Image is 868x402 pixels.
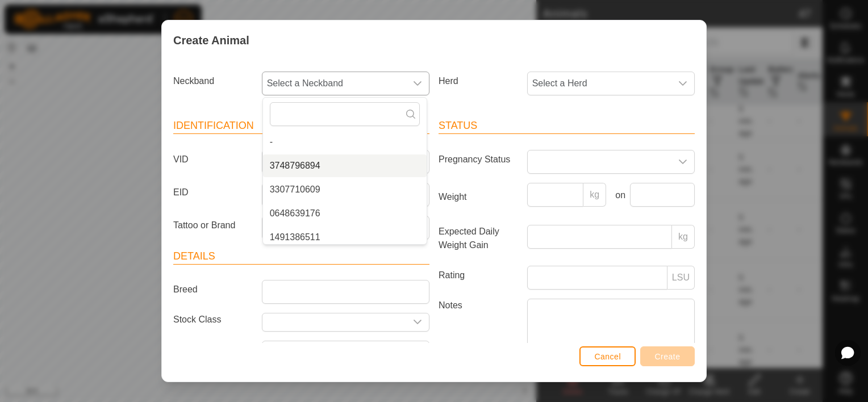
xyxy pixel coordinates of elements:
span: Create Animal [173,32,249,49]
label: Expected Daily Weight Gain [434,225,523,252]
span: Select a Herd [528,72,671,95]
div: dropdown trigger [671,72,694,95]
p-inputgroup-addon: kg [583,183,606,207]
label: Stock Class [169,313,257,327]
span: 1491386511 [270,231,320,244]
span: 3307710609 [270,183,320,196]
p-inputgroup-addon: LSU [667,266,695,290]
span: 0648639176 [270,207,320,220]
label: Rating [434,266,523,285]
button: Cancel [579,346,636,366]
label: VID [169,150,257,169]
span: - [270,135,273,149]
li: 3307710609 [263,178,427,201]
label: EID [169,183,257,202]
header: Identification [173,118,429,134]
label: Herd [434,72,523,91]
header: Status [439,118,695,134]
span: Create [655,352,681,361]
label: Tattoo or Brand [169,216,257,235]
span: 3748796894 [270,159,320,173]
label: on [611,189,625,202]
label: Neckband [169,72,257,91]
label: Weight [434,183,523,211]
header: Details [173,249,429,265]
div: dropdown trigger [406,313,429,331]
label: Pregnancy Status [434,150,523,169]
div: dropdown trigger [406,72,429,95]
li: 1491386511 [263,226,427,249]
label: Breed [169,280,257,299]
span: Select a Neckband [262,72,406,95]
label: Notes [434,299,523,363]
div: dropdown trigger [671,150,694,173]
label: Birth Month [169,341,257,360]
li: 0648639176 [263,202,427,225]
button: Create [640,346,695,366]
span: Cancel [594,352,621,361]
li: - [263,131,427,153]
p-inputgroup-addon: kg [672,225,695,249]
li: 3748796894 [263,154,427,177]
